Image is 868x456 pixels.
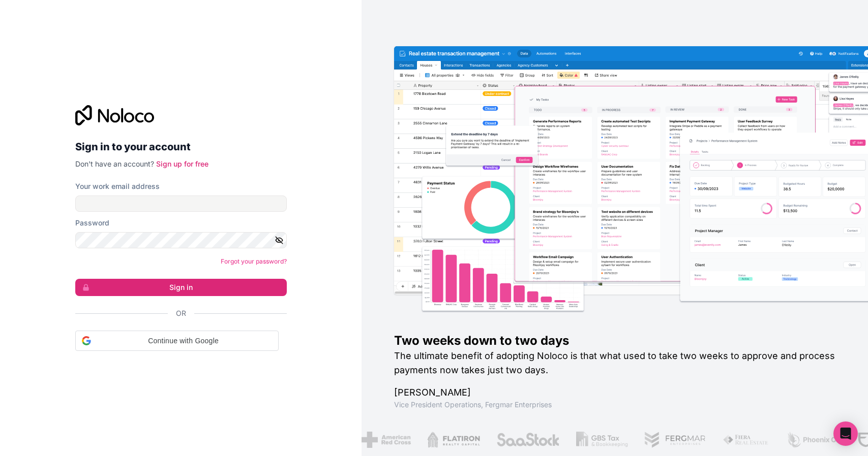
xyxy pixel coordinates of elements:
[75,159,154,168] span: Don't have an account?
[394,349,835,377] h2: The ultimate benefit of adopting Noloco is that what used to take two weeks to approve and proces...
[75,232,287,248] input: Password
[75,279,287,296] button: Sign in
[75,138,287,156] h2: Sign in to your account
[576,432,628,448] img: /assets/gbstax-C-GtDUiK.png
[95,336,272,346] span: Continue with Google
[394,385,835,400] h1: [PERSON_NAME]
[427,432,480,448] img: /assets/flatiron-C8eUkumj.png
[786,432,841,448] img: /assets/phoenix-BREaitsQ.png
[221,257,287,265] a: Forgot your password?
[156,159,208,168] a: Sign up for free
[75,218,109,228] label: Password
[394,333,835,349] h1: Two weeks down to two days
[75,196,287,212] input: Email address
[75,331,279,351] div: Continue with Google
[75,181,160,191] label: Your work email address
[833,421,858,446] div: Open Intercom Messenger
[362,432,411,448] img: /assets/american-red-cross-BAupjrZR.png
[644,432,706,448] img: /assets/fergmar-CudnrXN5.png
[176,308,186,318] span: Or
[496,432,560,448] img: /assets/saastock-C6Zbiodz.png
[394,400,835,410] h1: Vice President Operations , Fergmar Enterprises
[723,432,770,448] img: /assets/fiera-fwj2N5v4.png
